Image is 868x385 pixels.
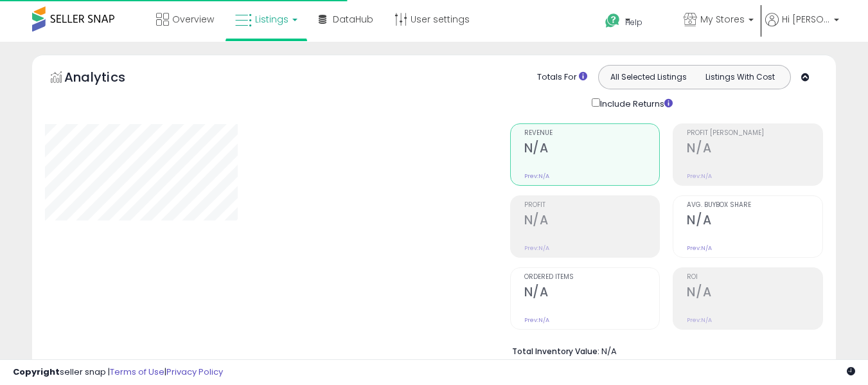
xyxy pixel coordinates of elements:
h2: N/A [524,285,660,302]
a: Hi [PERSON_NAME] [765,13,839,42]
h2: N/A [524,141,660,158]
span: Profit [PERSON_NAME] [687,130,822,137]
span: Revenue [524,130,660,137]
a: Privacy Policy [166,366,223,378]
span: ROI [687,274,822,281]
h2: N/A [687,213,822,230]
div: Include Returns [582,96,688,111]
span: My Stores [700,13,745,26]
span: DataHub [333,13,373,26]
span: Overview [172,13,214,26]
li: N/A [512,343,813,358]
small: Prev: N/A [524,244,549,252]
button: Listings With Cost [694,69,786,85]
small: Prev: N/A [687,172,712,180]
b: Total Inventory Value: [512,346,599,357]
h2: N/A [687,141,822,158]
small: Prev: N/A [524,172,549,180]
span: Profit [524,202,660,209]
small: Prev: N/A [687,244,712,252]
span: Help [625,17,642,28]
span: Avg. Buybox Share [687,202,822,209]
a: Terms of Use [110,366,164,378]
span: Listings [255,13,288,26]
div: seller snap | | [13,366,223,379]
small: Prev: N/A [687,316,712,324]
span: Ordered Items [524,274,660,281]
span: Hi [PERSON_NAME] [782,13,830,26]
h5: Analytics [64,68,150,89]
strong: Copyright [13,366,60,378]
i: Get Help [605,13,621,29]
h2: N/A [687,285,822,302]
h2: N/A [524,213,660,230]
div: Totals For [537,71,587,84]
small: Prev: N/A [524,316,549,324]
a: Help [595,3,672,42]
button: All Selected Listings [602,69,695,85]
